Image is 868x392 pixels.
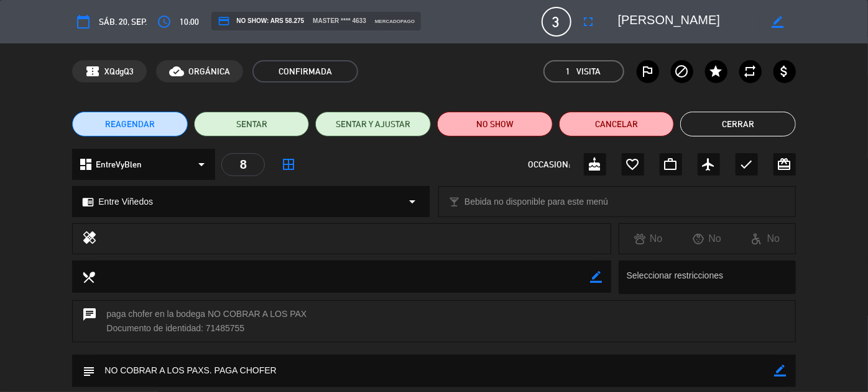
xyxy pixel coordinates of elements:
[566,65,571,79] span: 1
[437,112,553,136] button: NO SHOW
[743,64,758,79] i: repeat
[675,64,690,79] i: block
[180,15,199,29] span: 10:00
[464,195,608,209] span: Bebida no disponible para este menú
[578,11,600,33] button: fullscreen
[76,14,91,29] i: calendar_today
[218,15,304,27] span: NO SHOW: ARS 58.275
[315,112,431,136] button: SENTAR Y AJUSTAR
[777,64,792,79] i: attach_money
[736,231,795,247] div: No
[98,195,153,209] span: Entre Viñedos
[588,157,603,172] i: cake
[590,271,602,283] i: border_color
[72,300,795,342] div: paga chofer en la bodega NO COBRAR A LOS PAX Documento de identidad: 71485755
[281,157,296,172] i: border_all
[448,196,460,208] i: local_bar
[701,157,716,172] i: airplanemode_active
[96,158,142,172] span: EntreVyBlen
[709,64,724,79] i: star
[252,60,358,82] span: CONFIRMADA
[542,7,571,37] span: 3
[775,365,787,376] i: border_color
[81,270,95,283] i: local_dining
[104,65,134,79] span: XQdgQ3
[194,112,310,136] button: SENTAR
[85,64,100,79] span: confirmation_number
[405,194,420,209] i: arrow_drop_down
[188,65,230,79] span: ORGÁNICA
[72,11,95,33] button: calendar_today
[577,65,601,79] em: Visita
[82,196,94,208] i: chrome_reader_mode
[640,64,655,79] i: outlined_flag
[663,157,678,172] i: work_outline
[72,112,188,136] button: REAGENDAR
[194,157,209,172] i: arrow_drop_down
[678,231,736,247] div: No
[529,158,571,172] span: OCCASION:
[81,364,95,378] i: subject
[82,307,97,336] i: chat
[82,230,97,247] i: healing
[218,15,230,27] i: credit_card
[581,14,596,29] i: fullscreen
[626,157,640,172] i: favorite_border
[739,157,754,172] i: check
[772,16,784,28] i: border_color
[105,118,155,131] span: REAGENDAR
[559,112,675,136] button: Cancelar
[78,157,93,172] i: dashboard
[221,153,265,176] div: 8
[157,14,172,29] i: access_time
[375,17,415,25] span: mercadopago
[169,64,184,79] i: cloud_done
[619,231,678,247] div: No
[99,15,147,29] span: sáb. 20, sep.
[680,112,796,136] button: Cerrar
[777,157,792,172] i: card_giftcard
[153,11,175,33] button: access_time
